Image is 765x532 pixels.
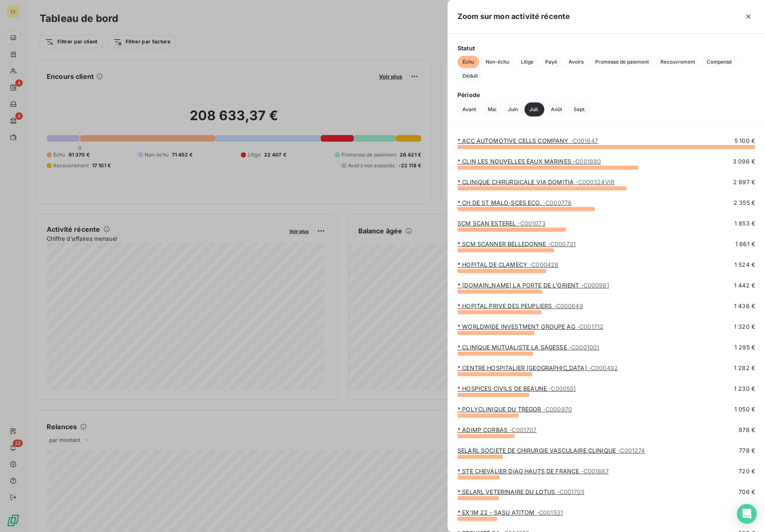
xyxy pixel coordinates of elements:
button: Non-échu [481,56,514,68]
a: * CLIN LES NOUVELLES EAUX MARINES [458,158,601,165]
a: SELARL SOCIETE DE CHIRURGIE VASCULAIRE CLINIQUE [458,447,645,454]
button: Échu [458,56,479,68]
span: - C001073 [518,220,546,227]
span: - C0001001 [569,344,599,351]
span: 778 € [739,446,755,455]
span: 3 096 € [733,157,755,166]
span: - C000981 [581,282,609,289]
a: * HOPITAL PRIVE DES PEUPLIERS [458,302,583,309]
span: - C000731 [548,240,576,247]
a: * HOPITAL DE CLAMECY [458,261,558,268]
button: Juil. [524,102,544,116]
span: 1 853 € [734,219,755,228]
span: 1 442 € [734,281,755,290]
span: - C000649 [554,302,583,309]
button: Compensé [702,56,737,68]
span: - C001880 [573,158,601,165]
span: 1 320 € [734,323,755,331]
a: * CLINIQUE MUTUALISTE LA SAGESSE [458,344,599,351]
button: Payé [540,56,562,68]
button: Promesse de paiement [590,56,654,68]
span: 978 € [739,426,755,434]
span: 2 897 € [733,178,755,186]
span: Période [458,90,755,99]
button: Déduit [458,70,483,82]
a: * SELARL VETERINAIRE DU LOTUS [458,488,584,495]
button: Juin [503,102,523,116]
span: 1 295 € [734,343,755,351]
span: 2 355 € [734,199,755,207]
span: - C001847 [570,137,598,144]
a: * STE CHEVALIER DIAG HAUTS DE FRANCE [458,468,609,475]
a: * HOSPICES CIVILS DE BEAUNE [458,385,576,392]
span: - C000324VIR [575,178,615,185]
span: 1 050 € [734,405,755,413]
span: - C001707 [509,426,536,433]
a: * [DOMAIN_NAME] LA PORTE DE L'ORIENT [458,282,609,289]
span: Statut [458,44,755,52]
button: Litige [516,56,539,68]
span: 706 € [739,488,755,496]
h5: Zoom sur mon activité récente [458,11,570,22]
span: - C000551 [548,385,576,392]
a: * ADIMP CORBAS [458,426,536,433]
span: 1 524 € [734,261,755,269]
div: Open Intercom Messenger [737,504,757,524]
a: * EX'IM 22 - SASU ATITOM [458,509,563,516]
span: 5 100 € [734,137,755,145]
span: - C000970 [543,406,572,413]
span: - C001531 [536,509,563,516]
span: 1 282 € [734,364,755,372]
button: Recouvrement [655,56,700,68]
span: 1 661 € [735,240,755,248]
button: Sept. [569,102,591,116]
span: - C001712 [577,323,603,330]
a: * CH DE ST MALO-SCES ECO. [458,199,572,206]
span: - C001887 [581,468,609,475]
a: * ACC AUTOMOTIVE CELLS COMPANY [458,137,598,144]
span: 720 € [739,467,755,475]
a: * CLINIQUE CHIRURGICALE VIA DOMITIA [458,178,615,185]
a: * CENTRE HOSPITALIER [GEOGRAPHIC_DATA] [458,364,618,371]
button: Avoirs [564,56,589,68]
button: Avant [458,102,481,116]
span: 1 230 € [734,385,755,393]
span: - C001705 [557,488,584,495]
button: Août [546,102,567,116]
span: - C000492 [589,364,618,371]
a: * POLYCLINIQUE DU TREGOR [458,406,572,413]
span: - C000778 [543,199,572,206]
span: 1 436 € [734,302,755,310]
button: Mai [483,102,501,116]
span: - C000428 [529,261,558,268]
a: SCM SCAN ESTEREL [458,220,546,227]
a: * SCM SCANNER BELLEDONNE [458,240,576,247]
span: - C001274 [617,447,645,454]
a: * WORLDWIDE INVESTMENT GROUPE AG [458,323,603,330]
